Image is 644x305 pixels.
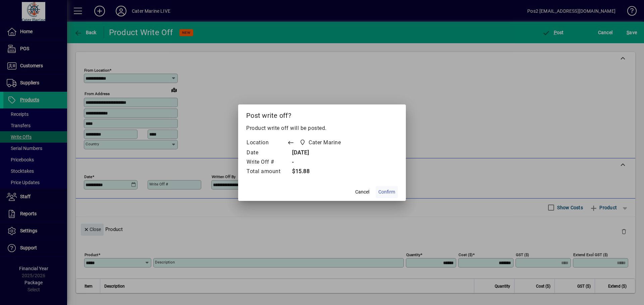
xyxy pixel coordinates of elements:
[309,139,341,147] span: Cater Marine
[355,188,369,196] span: Cancel
[238,104,406,124] h2: Post write off?
[246,124,398,132] p: Product write off will be posted.
[376,186,398,198] button: Confirm
[287,148,354,158] td: [DATE]
[246,167,287,176] td: Total amount
[246,158,287,167] td: Write Off #
[378,188,395,196] span: Confirm
[246,148,287,158] td: Date
[246,138,287,148] td: Location
[352,186,373,198] button: Cancel
[298,138,343,147] span: Cater Marine
[287,167,354,176] td: $15.88
[287,158,354,167] td: -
